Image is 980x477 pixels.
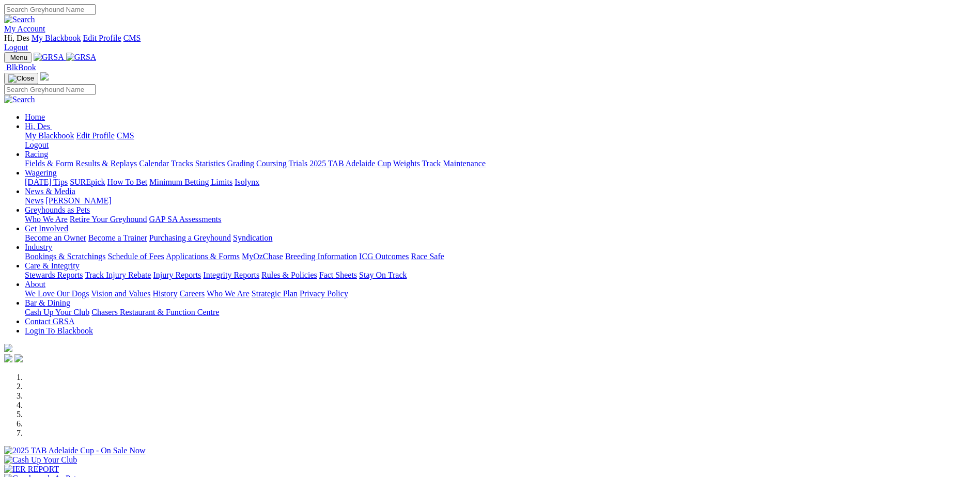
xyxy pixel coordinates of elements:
[76,131,115,140] a: Edit Profile
[25,178,68,186] a: [DATE] Tips
[107,178,148,186] a: How To Bet
[75,159,137,168] a: Results & Replays
[25,187,75,196] a: News & Media
[4,34,29,42] span: Hi, Des
[285,252,357,261] a: Breeding Information
[166,252,240,261] a: Applications & Forms
[288,159,307,168] a: Trials
[25,233,976,243] div: Get Involved
[25,205,90,214] a: Greyhounds as Pets
[14,354,23,362] img: twitter.svg
[88,233,147,242] a: Become a Trainer
[25,289,89,298] a: We Love Our Dogs
[25,271,976,280] div: Care & Integrity
[4,344,12,352] img: logo-grsa-white.png
[309,159,391,168] a: 2025 TAB Adelaide Cup
[4,4,96,15] input: Search
[25,113,45,121] a: Home
[411,252,444,261] a: Race Safe
[4,73,38,84] button: Toggle navigation
[4,24,45,33] a: My Account
[242,252,283,261] a: MyOzChase
[149,233,231,242] a: Purchasing a Greyhound
[25,131,74,140] a: My Blackbook
[25,159,976,168] div: Racing
[4,354,12,362] img: facebook.svg
[4,63,36,72] a: BlkBook
[261,271,317,279] a: Rules & Policies
[4,465,59,474] img: IER REPORT
[85,271,151,279] a: Track Injury Rebate
[10,54,27,61] span: Menu
[25,298,70,307] a: Bar & Dining
[25,271,83,279] a: Stewards Reports
[393,159,420,168] a: Weights
[171,159,193,168] a: Tracks
[6,63,36,72] span: BlkBook
[4,15,35,24] img: Search
[4,446,146,455] img: 2025 TAB Adelaide Cup - On Sale Now
[25,280,45,289] a: About
[25,131,976,150] div: Hi, Des
[66,53,97,62] img: GRSA
[25,140,49,149] a: Logout
[25,196,43,205] a: News
[25,243,52,251] a: Industry
[25,178,976,187] div: Wagering
[25,308,89,316] a: Cash Up Your Club
[4,95,35,104] img: Search
[179,289,205,298] a: Careers
[25,215,68,224] a: Who We Are
[25,168,57,177] a: Wagering
[25,215,976,224] div: Greyhounds as Pets
[153,271,201,279] a: Injury Reports
[25,326,93,335] a: Login To Blackbook
[319,271,357,279] a: Fact Sheets
[25,317,74,326] a: Contact GRSA
[34,53,64,62] img: GRSA
[123,34,141,42] a: CMS
[91,289,150,298] a: Vision and Values
[252,289,298,298] a: Strategic Plan
[25,252,976,261] div: Industry
[152,289,177,298] a: History
[25,122,52,131] a: Hi, Des
[235,178,259,186] a: Isolynx
[4,52,32,63] button: Toggle navigation
[149,215,222,224] a: GAP SA Assessments
[25,159,73,168] a: Fields & Form
[359,252,409,261] a: ICG Outcomes
[233,233,272,242] a: Syndication
[8,74,34,83] img: Close
[25,224,68,233] a: Get Involved
[139,159,169,168] a: Calendar
[25,196,976,205] div: News & Media
[4,34,976,52] div: My Account
[256,159,287,168] a: Coursing
[91,308,219,316] a: Chasers Restaurant & Function Centre
[107,252,164,261] a: Schedule of Fees
[83,34,121,42] a: Edit Profile
[25,252,105,261] a: Bookings & Scratchings
[32,34,81,42] a: My Blackbook
[227,159,254,168] a: Grading
[203,271,259,279] a: Integrity Reports
[4,455,77,465] img: Cash Up Your Club
[25,122,50,131] span: Hi, Des
[4,84,96,95] input: Search
[25,308,976,317] div: Bar & Dining
[207,289,250,298] a: Who We Are
[70,178,105,186] a: SUREpick
[70,215,147,224] a: Retire Your Greyhound
[195,159,225,168] a: Statistics
[25,289,976,298] div: About
[117,131,134,140] a: CMS
[4,43,28,52] a: Logout
[25,261,80,270] a: Care & Integrity
[25,233,86,242] a: Become an Owner
[149,178,232,186] a: Minimum Betting Limits
[25,150,48,158] a: Racing
[422,159,486,168] a: Track Maintenance
[40,72,49,81] img: logo-grsa-white.png
[359,271,407,279] a: Stay On Track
